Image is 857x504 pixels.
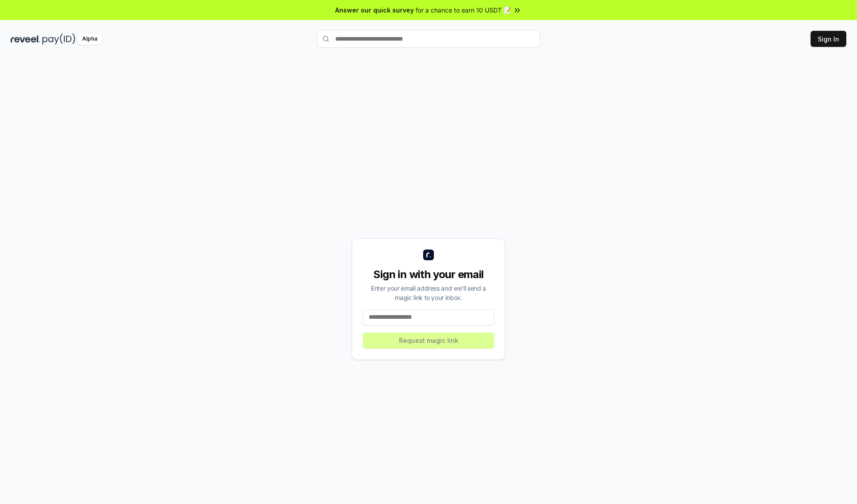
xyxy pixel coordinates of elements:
div: Sign in with your email [363,267,494,282]
div: Enter your email address and we’ll send a magic link to your inbox. [363,283,494,302]
span: for a chance to earn 10 USDT 📝 [416,5,511,15]
button: Sign In [811,31,846,47]
img: pay_id [42,33,75,45]
div: Alpha [77,33,102,45]
span: Answer our quick survey [335,5,414,15]
img: reveel_dark [11,33,41,45]
img: logo_small [423,250,434,260]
